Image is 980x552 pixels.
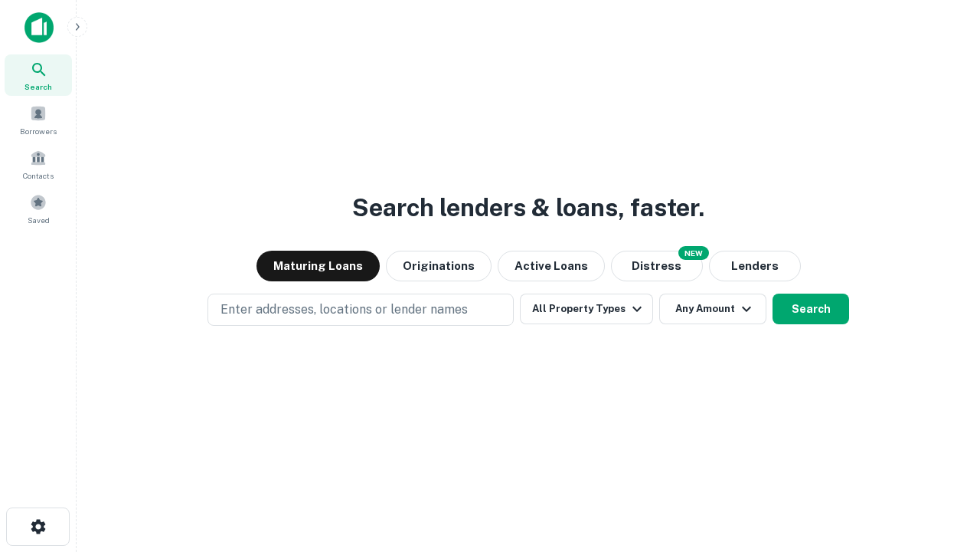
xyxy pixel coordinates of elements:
[611,251,703,281] button: Search distressed loans with lien and other non-mortgage details.
[28,214,50,226] span: Saved
[220,301,468,319] p: Enter addresses, locations or lender names
[23,169,54,182] span: Contacts
[352,189,704,226] h3: Search lenders & loans, faster.
[520,294,653,324] button: All Property Types
[5,188,72,229] a: Saved
[903,429,980,503] iframe: Chat Widget
[5,143,72,185] a: Contacts
[24,12,54,43] img: capitalize-icon.png
[20,125,57,137] span: Borrowers
[24,80,52,93] span: Search
[207,294,514,326] button: Enter addresses, locations or lender names
[5,99,72,140] a: Borrowers
[386,251,492,281] button: Originations
[709,251,801,281] button: Lenders
[659,294,766,324] button: Any Amount
[773,294,849,324] button: Search
[498,251,605,281] button: Active Loans
[678,246,709,260] div: NEW
[256,251,380,281] button: Maturing Loans
[5,54,72,96] a: Search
